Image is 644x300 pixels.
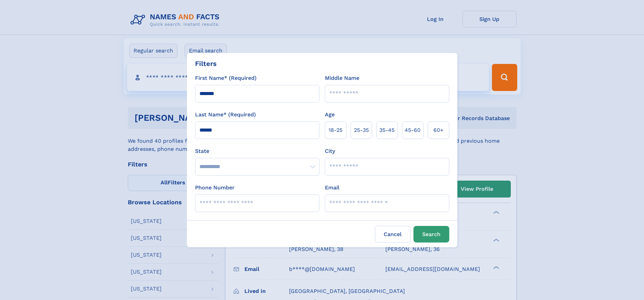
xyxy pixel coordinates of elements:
label: Phone Number [195,184,235,192]
button: Search [413,226,449,243]
label: Cancel [375,226,411,243]
label: City [325,147,335,155]
span: 25‑35 [354,126,369,134]
label: First Name* (Required) [195,74,257,82]
span: 35‑45 [379,126,395,134]
label: Email [325,184,339,192]
label: State [195,147,319,155]
label: Last Name* (Required) [195,111,256,119]
label: Age [325,111,335,119]
div: Filters [195,59,217,69]
label: Middle Name [325,74,359,82]
span: 45‑60 [405,126,421,134]
span: 18‑25 [329,126,342,134]
span: 60+ [433,126,444,134]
